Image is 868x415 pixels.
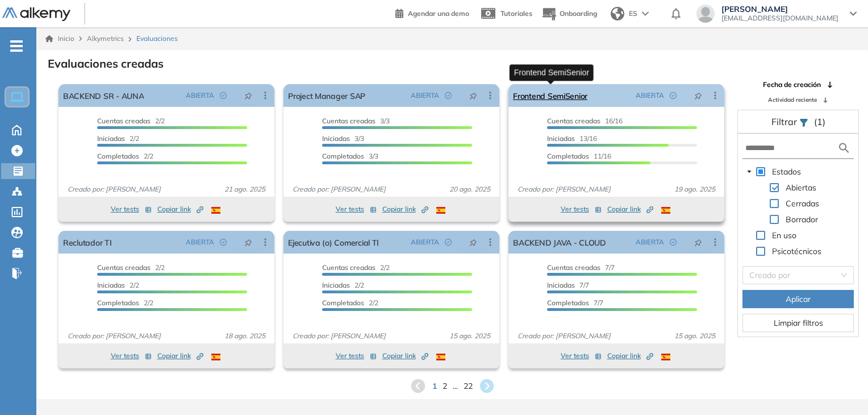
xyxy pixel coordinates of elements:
[322,152,378,160] span: 3/3
[721,5,838,14] span: [PERSON_NAME]
[560,9,597,18] span: Onboarding
[443,380,447,392] span: 2
[97,281,125,289] span: Iniciadas
[411,90,439,101] span: ABIERTA
[322,152,364,160] span: Completados
[45,34,74,44] a: Inicio
[547,281,575,289] span: Iniciadas
[670,92,677,99] span: check-circle
[322,263,375,272] span: Cuentas creadas
[607,349,653,363] button: Copiar link
[336,349,377,363] button: Ver tests
[670,239,677,246] span: check-circle
[111,202,152,216] button: Ver tests
[547,281,589,289] span: 7/7
[288,331,390,341] span: Creado por: [PERSON_NAME]
[607,351,653,361] span: Copiar link
[288,184,390,194] span: Creado por: [PERSON_NAME]
[513,84,587,107] a: Frontend SemiSenior
[432,380,437,392] span: 1
[670,184,720,194] span: 19 ago. 2025
[786,214,818,225] span: Borrador
[547,263,600,272] span: Cuentas creadas
[469,91,477,100] span: pushpin
[10,45,23,47] i: -
[97,134,125,143] span: Iniciadas
[464,380,473,392] span: 22
[445,239,452,246] span: check-circle
[97,117,165,125] span: 2/2
[513,184,615,194] span: Creado por: [PERSON_NAME]
[244,91,252,100] span: pushpin
[513,231,606,254] a: BACKEND JAVA - CLOUD
[97,117,151,125] span: Cuentas creadas
[436,354,445,360] img: ESP
[2,7,70,22] img: Logo
[63,231,112,254] a: Reclutador TI
[661,207,670,214] img: ESP
[288,84,365,107] a: Project Manager SAP
[382,202,428,216] button: Copiar link
[408,9,469,18] span: Agendar una demo
[322,263,390,272] span: 2/2
[742,290,854,308] button: Aplicar
[87,34,124,43] span: Alkymetrics
[510,64,594,81] div: Frontend SemiSenior
[220,184,270,194] span: 21 ago. 2025
[436,207,445,214] img: ESP
[561,202,602,216] button: Ver tests
[742,314,854,332] button: Limpiar filtros
[607,202,653,216] button: Copiar link
[63,331,165,341] span: Creado por: [PERSON_NAME]
[322,117,390,125] span: 3/3
[837,141,851,155] img: search icon
[469,238,477,247] span: pushpin
[686,86,711,105] button: pushpin
[322,134,350,143] span: Iniciadas
[63,84,144,107] a: BACKEND SR - AUNA
[48,57,164,70] h3: Evaluaciones creadas
[611,7,624,20] img: world
[445,92,452,99] span: check-circle
[461,86,486,105] button: pushpin
[97,281,139,289] span: 2/2
[336,202,377,216] button: Ver tests
[770,229,799,242] span: En uso
[770,244,824,258] span: Psicotécnicos
[547,298,603,307] span: 7/7
[157,202,203,216] button: Copiar link
[629,9,637,19] span: ES
[772,246,821,256] span: Psicotécnicos
[97,152,153,160] span: 2/2
[322,298,364,307] span: Completados
[220,331,270,341] span: 18 ago. 2025
[694,91,702,100] span: pushpin
[547,134,597,143] span: 13/16
[97,152,139,160] span: Completados
[157,351,203,361] span: Copiar link
[783,181,819,194] span: Abiertas
[97,298,153,307] span: 2/2
[186,237,214,247] span: ABIERTA
[97,263,151,272] span: Cuentas creadas
[770,165,803,179] span: Estados
[322,117,375,125] span: Cuentas creadas
[322,134,364,143] span: 3/3
[783,197,821,210] span: Cerradas
[636,90,664,101] span: ABIERTA
[244,238,252,247] span: pushpin
[63,184,165,194] span: Creado por: [PERSON_NAME]
[772,230,796,240] span: En uso
[111,349,152,363] button: Ver tests
[382,351,428,361] span: Copiar link
[322,298,378,307] span: 2/2
[322,281,350,289] span: Iniciadas
[547,152,611,160] span: 11/16
[772,167,801,177] span: Estados
[220,239,227,246] span: check-circle
[547,152,589,160] span: Completados
[783,213,820,226] span: Borrador
[220,92,227,99] span: check-circle
[97,263,165,272] span: 2/2
[686,233,711,251] button: pushpin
